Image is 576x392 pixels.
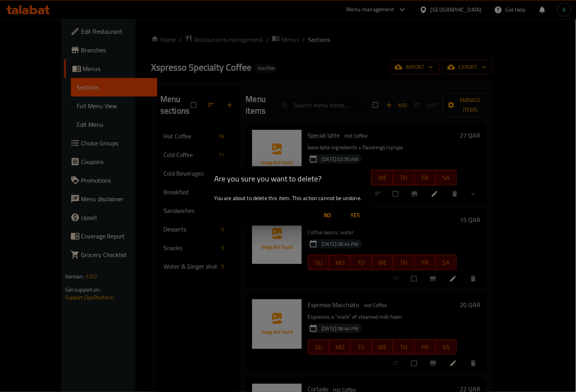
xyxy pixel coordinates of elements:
[343,208,368,223] button: Yes
[205,191,371,205] div: You are about to delete this item. This action cannot be undone.
[215,173,362,185] h2: Are you sure you want to delete?
[315,208,340,223] button: No
[346,211,365,220] span: Yes
[318,211,337,220] span: No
